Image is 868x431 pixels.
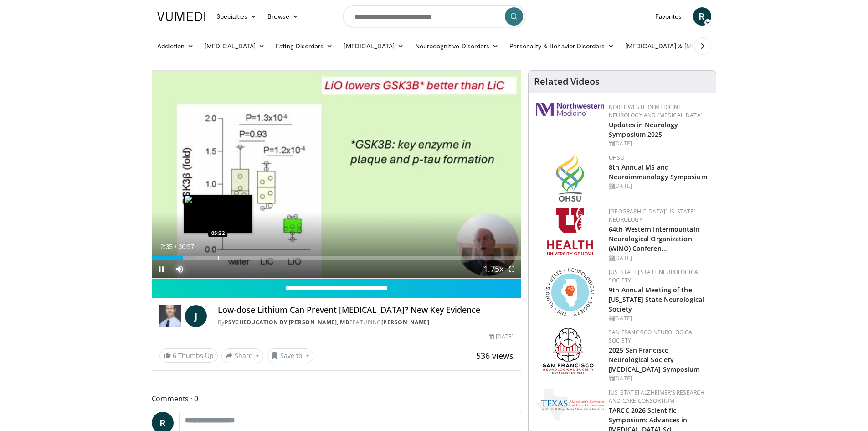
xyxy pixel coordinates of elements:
span: 2:35 [160,243,173,250]
a: Browse [262,7,304,26]
img: PsychEducation by James Phelps, MD [159,305,181,327]
span: / [175,243,177,250]
a: [US_STATE] Alzheimer’s Research and Care Consortium [609,389,704,405]
a: OHSU [609,154,625,161]
span: 536 views [476,350,514,361]
img: 2a462fb6-9365-492a-ac79-3166a6f924d8.png.150x105_q85_autocrop_double_scale_upscale_version-0.2.jpg [536,103,604,116]
span: 6 [173,351,176,360]
img: ad8adf1f-d405-434e-aebe-ebf7635c9b5d.png.150x105_q85_autocrop_double_scale_upscale_version-0.2.png [543,328,597,376]
img: c78a2266-bcdd-4805-b1c2-ade407285ecb.png.150x105_q85_autocrop_double_scale_upscale_version-0.2.png [536,389,604,421]
div: [DATE] [489,332,514,341]
a: 64th Western Intermountain Neurological Organization (WINO) Conferen… [609,225,699,253]
a: 9th Annual Meeting of the [US_STATE] State Neurological Society [609,286,704,313]
a: Neurocognitive Disorders [410,37,504,55]
a: Eating Disorders [270,37,338,55]
a: [MEDICAL_DATA] & [MEDICAL_DATA] [620,37,750,55]
div: Progress Bar [152,256,521,260]
div: [DATE] [609,254,709,262]
a: Personality & Behavior Disorders [504,37,619,55]
button: Mute [170,260,189,278]
a: Specialties [211,7,262,26]
div: [DATE] [609,140,709,148]
h4: Low-dose Lithium Can Prevent [MEDICAL_DATA]? New Key Evidence [218,305,514,315]
a: [US_STATE] State Neurological Society [609,268,701,284]
a: 8th Annual MS and Neuroimmunology Symposium [609,163,707,181]
a: [PERSON_NAME] [381,318,430,326]
a: Updates in Neurology Symposium 2025 [609,120,678,139]
button: Playback Rate [484,260,503,278]
a: Favorites [650,7,688,26]
img: f6362829-b0a3-407d-a044-59546adfd345.png.150x105_q85_autocrop_double_scale_upscale_version-0.2.png [547,208,593,255]
a: [MEDICAL_DATA] [338,37,409,55]
input: Search topics, interventions [343,5,525,27]
div: [DATE] [609,182,709,190]
img: da959c7f-65a6-4fcf-a939-c8c702e0a770.png.150x105_q85_autocrop_double_scale_upscale_version-0.2.png [556,154,584,202]
div: By FEATURING [218,318,514,327]
img: image.jpeg [184,195,252,233]
a: PsychEducation by [PERSON_NAME], MD [225,318,350,326]
span: 30:57 [178,243,194,250]
div: [DATE] [609,374,709,383]
div: [DATE] [609,314,709,322]
a: Northwestern Medicine Neurology and [MEDICAL_DATA] [609,103,703,119]
a: San Francisco Neurological Society [609,328,695,344]
span: Comments 0 [152,393,522,405]
video-js: Video Player [152,71,521,279]
button: Save to [267,348,313,363]
a: Addiction [152,37,200,55]
a: [MEDICAL_DATA] [199,37,270,55]
button: Pause [152,260,170,278]
a: R [693,7,711,26]
img: 71a8b48c-8850-4916-bbdd-e2f3ccf11ef9.png.150x105_q85_autocrop_double_scale_upscale_version-0.2.png [546,268,594,316]
h4: Related Videos [534,76,600,87]
a: J [185,305,207,327]
a: [GEOGRAPHIC_DATA][US_STATE] Neurology [609,208,696,223]
img: VuMedi Logo [157,12,205,21]
a: 2025 San Francisco Neurological Society [MEDICAL_DATA] Symposium [609,346,699,374]
a: 6 Thumbs Up [159,348,218,363]
button: Share [221,348,264,363]
button: Fullscreen [503,260,521,278]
